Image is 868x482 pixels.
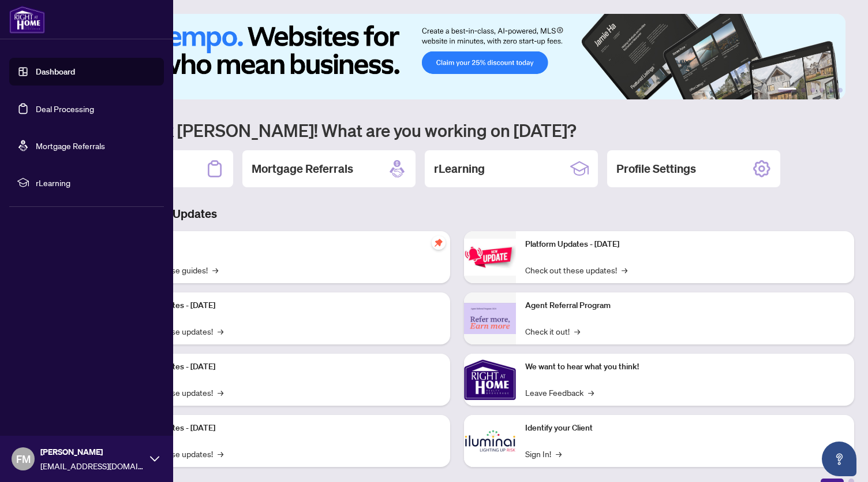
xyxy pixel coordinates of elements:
span: → [218,386,223,399]
button: 2 [801,88,806,92]
p: Platform Updates - [DATE] [121,422,441,435]
a: Mortgage Referrals [36,140,105,151]
h1: Welcome back [PERSON_NAME]! What are you working on [DATE]? [60,119,854,141]
a: Dashboard [36,66,75,77]
button: 5 [829,88,833,92]
a: Sign In!→ [525,447,562,460]
span: → [556,447,562,460]
img: Agent Referral Program [464,303,516,335]
span: → [218,447,223,460]
p: We want to hear what you think! [525,361,845,373]
h2: Profile Settings [616,161,696,177]
p: Platform Updates - [DATE] [121,361,441,373]
span: [EMAIL_ADDRESS][DOMAIN_NAME] [40,459,144,472]
span: [PERSON_NAME] [40,446,144,458]
img: We want to hear what you think! [464,354,516,406]
button: 1 [778,88,796,92]
p: Agent Referral Program [525,299,845,312]
a: Check it out!→ [525,325,580,338]
img: Identify your Client [464,415,516,467]
span: → [622,264,627,276]
span: rLearning [36,176,156,189]
span: → [574,325,580,338]
h3: Brokerage & Industry Updates [60,206,854,222]
span: → [218,325,223,338]
h2: Mortgage Referrals [252,161,353,177]
button: 4 [820,88,824,92]
span: FM [16,451,31,467]
img: Slide 0 [60,14,845,99]
button: Open asap [822,442,856,476]
button: 6 [838,88,843,92]
span: pushpin [432,236,446,250]
a: Leave Feedback→ [525,386,594,399]
p: Platform Updates - [DATE] [525,238,845,251]
p: Platform Updates - [DATE] [121,299,441,312]
button: 3 [810,88,815,92]
h2: rLearning [434,161,485,177]
img: Platform Updates - June 23, 2025 [464,239,516,275]
a: Deal Processing [36,103,94,114]
span: → [212,264,218,276]
span: → [588,386,594,399]
p: Identify your Client [525,422,845,435]
p: Self-Help [121,238,441,251]
a: Check out these updates!→ [525,264,627,276]
img: logo [9,6,45,34]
